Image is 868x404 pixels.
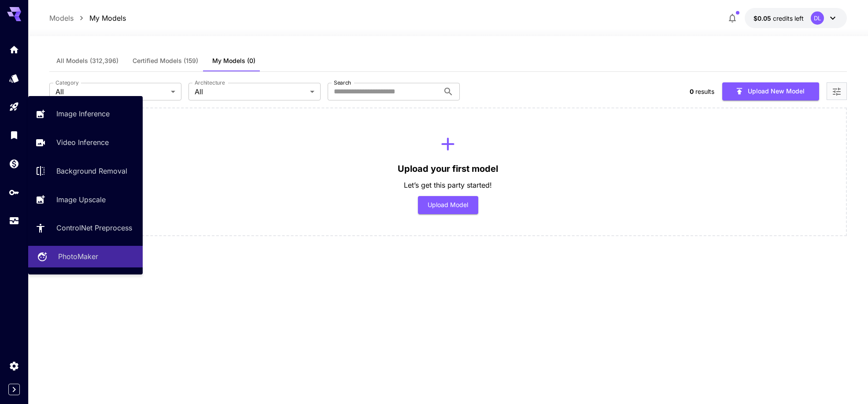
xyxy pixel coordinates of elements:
p: Image Upscale [56,194,106,205]
div: Library [9,130,19,141]
h3: Upload your first model [398,164,498,174]
span: All Models (312,396) [56,57,118,65]
button: Open more filters [831,86,842,97]
div: Usage [9,215,19,226]
p: PhotoMaker [58,251,98,262]
span: Certified Models (159) [133,57,198,65]
label: Architecture [195,79,225,86]
a: ControlNet Preprocess [28,217,143,239]
a: PhotoMaker [28,246,143,267]
p: My Models [89,13,126,23]
label: Category [55,79,79,86]
span: All [55,86,167,97]
span: All [195,86,307,97]
button: Expand sidebar [8,384,20,395]
span: $0.05 [753,15,773,22]
button: Upload New Model [722,82,819,100]
nav: breadcrumb [49,13,126,23]
p: Image Inference [56,108,110,119]
label: Search [334,79,351,86]
p: ControlNet Preprocess [56,222,132,233]
button: Upload Model [418,196,478,214]
p: Let’s get this party started! [404,180,492,190]
button: $0.05 [745,8,847,28]
div: DL [811,11,824,25]
span: credits left [773,15,804,22]
p: Background Removal [56,166,127,176]
div: $0.05 [753,14,804,23]
div: Wallet [9,158,19,169]
span: results [695,88,714,95]
div: Models [9,70,19,81]
div: Playground [9,101,19,112]
a: Video Inference [28,132,143,153]
div: Settings [9,360,19,371]
div: Home [9,41,19,52]
p: Models [49,13,74,23]
a: Background Removal [28,160,143,182]
div: API Keys [9,187,19,198]
span: My Models (0) [212,57,255,65]
a: Image Inference [28,103,143,125]
a: Image Upscale [28,189,143,210]
span: 0 [690,88,694,95]
p: Video Inference [56,137,109,148]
